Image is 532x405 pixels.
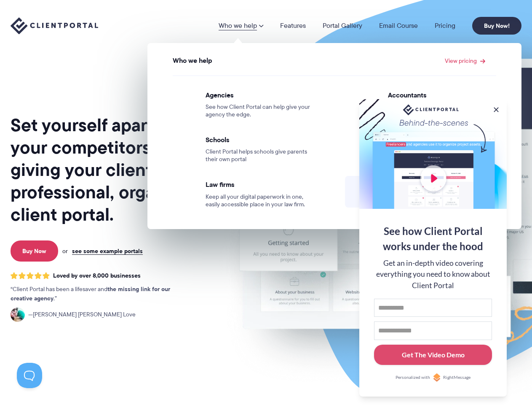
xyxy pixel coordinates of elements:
span: [PERSON_NAME] [PERSON_NAME] Love [28,310,136,319]
span: Accountants [388,91,496,99]
div: Get The Video Demo [402,350,465,360]
button: Get The Video Demo [374,345,492,365]
a: Buy Now [11,240,58,262]
p: Client Portal has been a lifesaver and . [11,285,187,303]
span: Client Portal helps schools give parents their own portal [206,148,314,163]
div: Get an in-depth video covering everything you need to know about Client Portal [374,258,492,291]
a: View pricing [445,58,485,64]
a: Email Course [379,22,418,29]
span: or [62,247,68,255]
span: See how Client Portal can help give your agency the edge. [206,103,314,119]
strong: the missing link for our creative agency [11,284,170,303]
a: Who we help [219,22,263,29]
a: see some example portals [72,247,143,255]
span: Keep all your digital paperwork in one, easily accessible place in your law firm. [206,193,314,208]
a: Features [280,22,306,29]
span: Schools [206,135,314,144]
ul: View pricing [152,67,517,217]
span: Personalized with [396,374,430,381]
ul: Who we help [147,43,521,229]
span: RightMessage [443,374,471,381]
iframe: Toggle Customer Support [17,363,42,388]
span: Law firms [206,180,314,189]
span: Loved by over 8,000 businesses [53,272,141,279]
h1: Set yourself apart from your competitors by giving your clients a professional, organized client ... [11,114,215,226]
span: Who we help [173,57,212,65]
img: Personalized with RightMessage [433,373,441,382]
a: See all our use cases [345,176,506,208]
a: Pricing [435,22,455,29]
a: Personalized withRightMessage [374,373,492,382]
a: Buy Now! [472,17,521,35]
div: See how Client Portal works under the hood [374,224,492,254]
span: Agencies [206,91,314,99]
a: Portal Gallery [323,22,362,29]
